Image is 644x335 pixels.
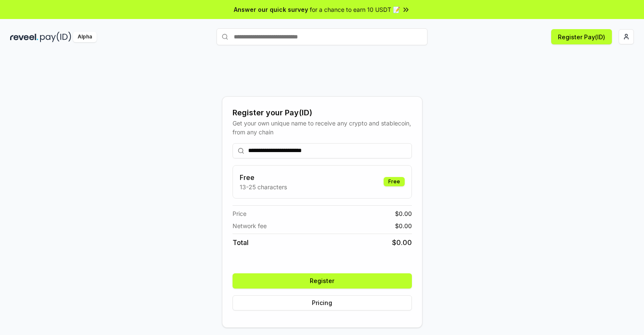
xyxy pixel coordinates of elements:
[233,221,267,230] span: Network fee
[395,209,412,218] span: $ 0.00
[384,177,405,186] div: Free
[10,32,38,42] img: reveel_dark
[233,273,412,289] button: Register
[234,5,308,14] span: Answer our quick survey
[395,221,412,230] span: $ 0.00
[73,32,97,42] div: Alpha
[233,295,412,310] button: Pricing
[233,209,246,218] span: Price
[240,172,287,182] h3: Free
[551,29,612,44] button: Register Pay(ID)
[240,182,287,191] p: 13-25 characters
[233,237,249,248] span: Total
[40,32,71,42] img: pay_id
[310,5,400,14] span: for a chance to earn 10 USDT 📝
[392,237,412,248] span: $ 0.00
[233,107,412,119] div: Register your Pay(ID)
[233,119,412,136] div: Get your own unique name to receive any crypto and stablecoin, from any chain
